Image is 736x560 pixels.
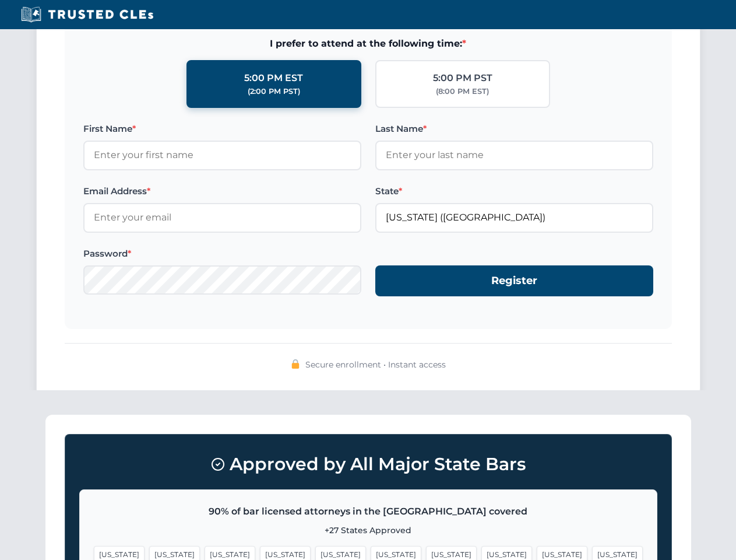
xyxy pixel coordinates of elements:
[94,524,643,537] p: +27 States Approved
[83,36,653,51] span: I prefer to attend at the following time:
[244,71,303,86] div: 5:00 PM EST
[83,122,361,136] label: First Name
[83,184,361,198] label: Email Address
[375,184,653,198] label: State
[436,86,489,97] div: (8:00 PM EST)
[305,358,446,371] span: Secure enrollment • Instant access
[375,265,653,296] button: Register
[291,359,300,369] img: 🔒
[375,203,653,232] input: Florida (FL)
[248,86,300,97] div: (2:00 PM PST)
[79,449,657,480] h3: Approved by All Major State Bars
[83,141,361,170] input: Enter your first name
[83,203,361,232] input: Enter your email
[375,122,653,136] label: Last Name
[375,141,653,170] input: Enter your last name
[17,6,157,23] img: Trusted CLEs
[94,504,643,519] p: 90% of bar licensed attorneys in the [GEOGRAPHIC_DATA] covered
[83,247,361,261] label: Password
[433,71,492,86] div: 5:00 PM PST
